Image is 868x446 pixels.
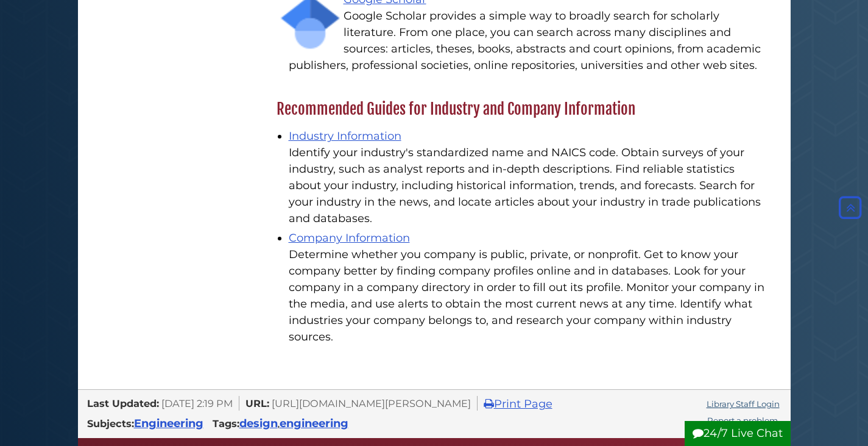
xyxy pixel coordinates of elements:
[213,417,239,430] span: Tags:
[270,99,772,119] h2: Recommended Guides for Industry and Company Information
[836,201,865,214] a: Back to Top
[484,398,494,409] i: Print Page
[289,8,766,74] div: Google Scholar provides a simple way to broadly search for scholarly literature. From one place, ...
[685,421,791,446] button: 24/7 Live Chat
[87,397,159,409] span: Last Updated:
[289,129,401,143] a: Industry Information
[280,417,348,430] a: engineering
[239,420,348,429] span: ,
[134,417,203,430] a: Engineering
[161,397,233,409] span: [DATE] 2:19 PM
[245,397,269,409] span: URL:
[707,399,780,409] a: Library Staff Login
[87,417,134,430] span: Subjects:
[289,231,410,245] a: Company Information
[707,415,780,425] a: Report a problem.
[289,246,766,345] div: Determine whether you company is public, private, or nonprofit. Get to know your company better b...
[239,417,278,430] a: design
[289,145,766,227] div: Identify your industry's standardized name and NAICS code. Obtain surveys of your industry, such ...
[272,397,471,409] span: [URL][DOMAIN_NAME][PERSON_NAME]
[484,397,552,411] a: Print Page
